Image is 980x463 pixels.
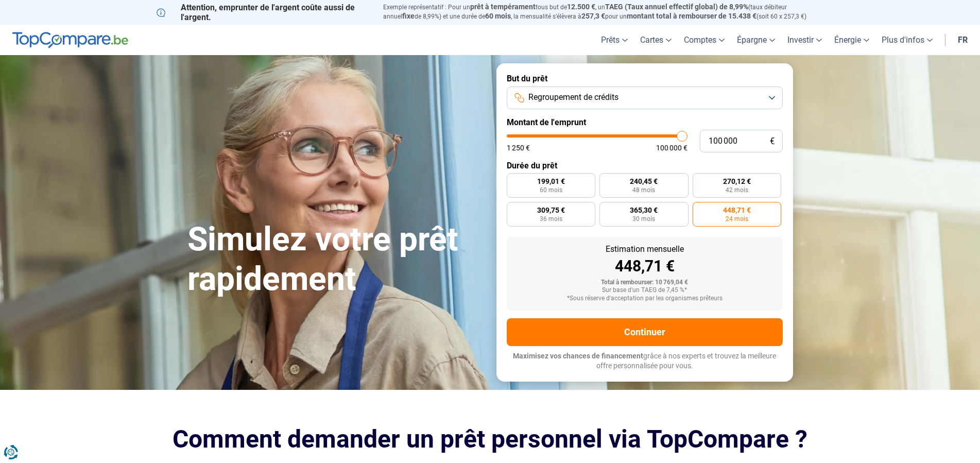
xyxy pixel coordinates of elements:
span: 100 000 € [656,144,687,151]
p: Exemple représentatif : Pour un tous but de , un (taux débiteur annuel de 8,99%) et une durée de ... [383,3,824,21]
p: Attention, emprunter de l'argent coûte aussi de l'argent. [157,3,371,22]
span: 24 mois [726,216,748,222]
span: 199,01 € [537,178,565,185]
span: Maximisez vos chances de financement [513,352,643,360]
span: 30 mois [632,216,655,222]
span: 257,3 € [581,12,605,20]
p: grâce à nos experts et trouvez la meilleure offre personnalisée pour vous. [507,351,783,371]
span: 60 mois [485,12,511,20]
a: Investir [781,25,828,55]
a: Prêts [595,25,634,55]
label: But du prêt [507,74,783,83]
a: Plus d'infos [875,25,939,55]
div: Total à rembourser: 10 769,04 € [515,279,775,286]
a: Énergie [828,25,875,55]
span: prêt à tempérament [470,3,536,11]
a: Cartes [634,25,678,55]
span: 12.500 € [567,3,595,11]
span: 36 mois [540,216,562,222]
a: Épargne [731,25,781,55]
span: € [770,137,775,146]
div: Sur base d'un TAEG de 7,45 %* [515,287,775,294]
div: Estimation mensuelle [515,245,775,253]
button: Regroupement de crédits [507,87,783,109]
span: 1 250 € [507,144,530,151]
span: 240,45 € [630,178,658,185]
span: 365,30 € [630,207,658,214]
h2: Comment demander un prêt personnel via TopCompare ? [157,425,824,453]
h1: Simulez votre prêt rapidement [187,220,484,299]
img: TopCompare [12,32,128,48]
span: 60 mois [540,187,562,193]
span: fixe [402,12,415,20]
span: Regroupement de crédits [528,92,618,103]
label: Montant de l'emprunt [507,117,783,127]
span: 309,75 € [537,207,565,214]
button: Continuer [507,318,783,346]
div: *Sous réserve d'acceptation par les organismes prêteurs [515,295,775,302]
a: Comptes [678,25,731,55]
span: 48 mois [632,187,655,193]
span: 42 mois [726,187,748,193]
div: 448,71 € [515,259,775,274]
span: 448,71 € [723,207,751,214]
label: Durée du prêt [507,161,783,170]
a: fr [952,25,974,55]
span: 270,12 € [723,178,751,185]
span: TAEG (Taux annuel effectif global) de 8,99% [605,3,748,11]
span: montant total à rembourser de 15.438 € [627,12,757,20]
